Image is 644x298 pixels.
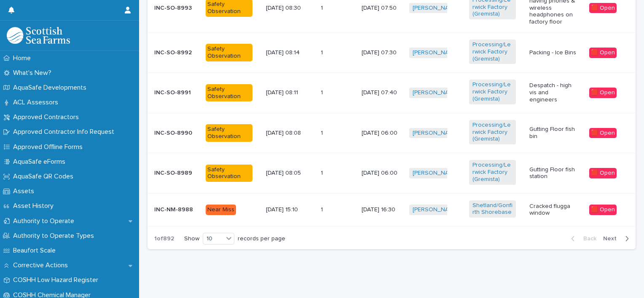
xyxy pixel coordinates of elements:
[589,168,617,178] div: 🟥 Open
[529,126,576,140] p: Gutting Floor fish bin
[10,173,80,181] p: AquaSafe QR Codes
[413,206,459,213] a: [PERSON_NAME]
[10,158,72,166] p: AquaSafe eForms
[238,235,285,242] p: records per page
[154,206,199,213] p: INC-NM-8988
[529,203,576,217] p: Cracked flugga window
[266,130,313,137] p: [DATE] 08:08
[321,128,325,137] p: 1
[10,247,62,255] p: Beaufort Scale
[148,193,636,226] tr: INC-NM-8988Near Miss[DATE] 15:1011 [DATE] 16:30[PERSON_NAME] Shetland/Gonfirth Shorebase Cracked ...
[10,202,60,210] p: Asset History
[472,162,513,183] a: Processing/Lerwick Factory (Gremista)
[206,165,252,182] div: Safety Observation
[206,84,252,102] div: Safety Observation
[589,88,617,98] div: 🟥 Open
[10,54,38,62] p: Home
[10,232,101,240] p: Authority to Operate Types
[589,3,617,13] div: 🟥 Open
[10,128,121,136] p: Approved Contractor Info Request
[321,48,325,56] p: 1
[10,261,75,269] p: Corrective Actions
[7,27,70,44] img: bPIBxiqnSb2ggTQWdOVV
[362,206,402,213] p: [DATE] 16:30
[321,3,325,12] p: 1
[266,5,313,12] p: [DATE] 08:30
[362,130,402,137] p: [DATE] 06:00
[564,235,600,242] button: Back
[154,49,199,56] p: INC-SO-8992
[148,32,636,72] tr: INC-SO-8992Safety Observation[DATE] 08:1411 [DATE] 07:30[PERSON_NAME] Processing/Lerwick Factory ...
[10,69,58,77] p: What's New?
[321,168,325,177] p: 1
[362,5,402,12] p: [DATE] 07:50
[578,236,596,242] span: Back
[472,81,513,102] a: Processing/Lerwick Factory (Gremista)
[10,187,41,195] p: Assets
[600,235,636,242] button: Next
[206,44,252,61] div: Safety Observation
[184,235,199,242] p: Show
[362,49,402,56] p: [DATE] 07:30
[10,276,105,284] p: COSHH Low Hazard Register
[206,124,252,142] div: Safety Observation
[10,84,93,92] p: AquaSafe Developments
[10,113,86,121] p: Approved Contractors
[154,130,199,137] p: INC-SO-8990
[413,170,459,177] a: [PERSON_NAME]
[148,113,636,153] tr: INC-SO-8990Safety Observation[DATE] 08:0811 [DATE] 06:00[PERSON_NAME] Processing/Lerwick Factory ...
[266,206,313,213] p: [DATE] 15:10
[413,49,459,56] a: [PERSON_NAME]
[472,122,513,143] a: Processing/Lerwick Factory (Gremista)
[203,234,223,243] div: 10
[529,82,576,103] p: Despatch - high vis and engineers
[472,202,513,216] a: Shetland/Gonfirth Shorebase
[266,170,313,177] p: [DATE] 08:05
[529,166,576,181] p: Gutting Floor fish station
[589,48,617,58] div: 🟥 Open
[154,5,199,12] p: INC-SO-8993
[154,89,199,96] p: INC-SO-8991
[413,130,459,137] a: [PERSON_NAME]
[362,89,402,96] p: [DATE] 07:40
[10,143,89,151] p: Approved Offline Forms
[148,153,636,193] tr: INC-SO-8989Safety Observation[DATE] 08:0511 [DATE] 06:00[PERSON_NAME] Processing/Lerwick Factory ...
[10,217,81,225] p: Authority to Operate
[362,170,402,177] p: [DATE] 06:00
[413,89,459,96] a: [PERSON_NAME]
[148,73,636,113] tr: INC-SO-8991Safety Observation[DATE] 08:1111 [DATE] 07:40[PERSON_NAME] Processing/Lerwick Factory ...
[603,236,622,242] span: Next
[321,205,325,213] p: 1
[206,205,236,215] div: Near Miss
[472,41,513,62] a: Processing/Lerwick Factory (Gremista)
[589,205,617,215] div: 🟥 Open
[413,5,459,12] a: [PERSON_NAME]
[154,170,199,177] p: INC-SO-8989
[148,229,181,249] p: 1 of 892
[266,89,313,96] p: [DATE] 08:11
[589,128,617,138] div: 🟥 Open
[10,98,65,106] p: ACL Assessors
[266,49,313,56] p: [DATE] 08:14
[529,49,576,56] p: Packing - Ice Bins
[321,88,325,96] p: 1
